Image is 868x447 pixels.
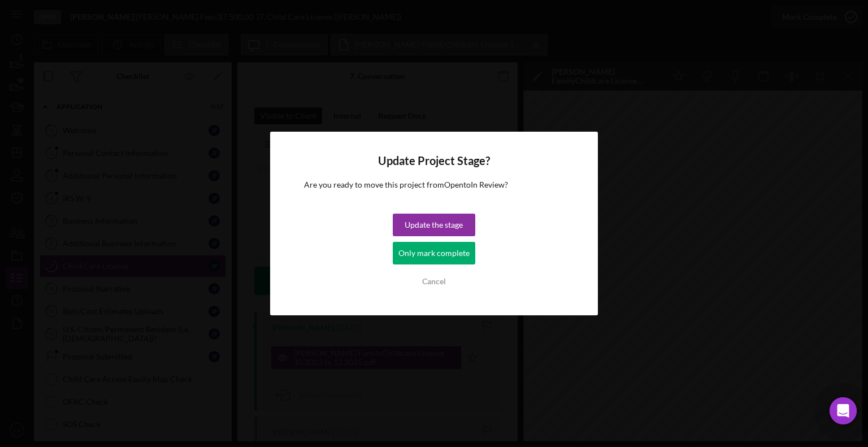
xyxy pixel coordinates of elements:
[422,270,446,293] div: Cancel
[304,179,565,191] p: Are you ready to move this project from Open to In Review ?
[398,242,470,264] div: Only mark complete
[405,214,463,236] div: Update the stage
[393,270,475,293] button: Cancel
[393,242,475,264] button: Only mark complete
[304,154,565,167] h4: Update Project Stage?
[393,214,475,236] button: Update the stage
[830,397,857,424] div: Open Intercom Messenger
